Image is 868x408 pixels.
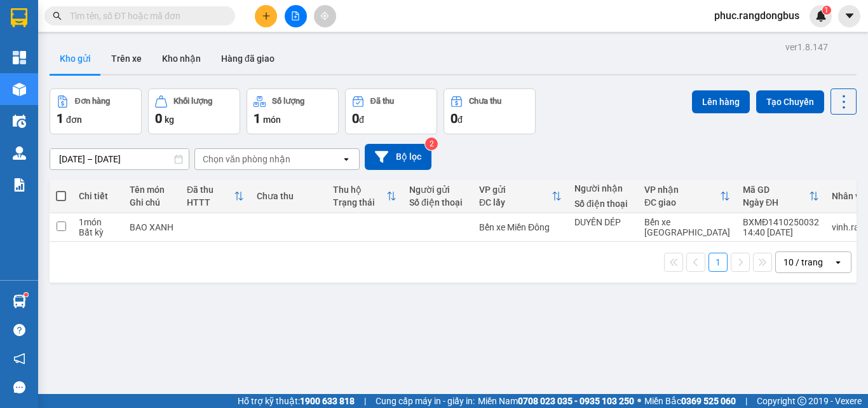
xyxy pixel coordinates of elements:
[824,6,829,15] span: 1
[444,88,536,134] button: Chưa thu0đ
[50,88,142,134] button: Đơn hàng1đơn
[409,185,466,195] div: Người gửi
[187,185,234,195] div: Đã thu
[79,227,117,237] div: Bất kỳ
[13,51,26,64] img: dashboard-icon
[574,217,632,227] div: DUYÊN DÉP
[13,115,26,128] img: warehouse-icon
[574,199,632,209] div: Số điện thoại
[152,43,211,74] button: Kho nhận
[13,178,26,192] img: solution-icon
[333,197,386,208] div: Trạng thái
[314,5,336,27] button: aim
[637,398,641,404] span: ⚪️
[130,197,174,208] div: Ghi chú
[285,5,307,27] button: file-add
[13,353,25,365] span: notification
[479,185,552,195] div: VP gửi
[458,115,463,125] span: đ
[365,144,431,170] button: Bộ lọc
[709,253,728,272] button: 1
[75,97,110,106] div: Đơn hàng
[13,381,25,393] span: message
[743,217,819,227] div: BXMĐ1410250032
[255,5,277,27] button: plus
[479,197,552,208] div: ĐC lấy
[756,90,824,113] button: Tạo Chuyến
[13,295,26,308] img: warehouse-icon
[257,191,320,201] div: Chưa thu
[173,97,212,106] div: Khối lượng
[79,217,117,227] div: 1 món
[783,256,823,269] div: 10 / trang
[57,111,64,126] span: 1
[247,88,339,134] button: Số lượng1món
[66,115,82,125] span: đơn
[644,197,720,208] div: ĐC giao
[844,10,855,22] span: caret-down
[327,179,403,213] th: Toggle SortBy
[203,153,290,165] div: Chọn văn phòng nhận
[681,396,736,406] strong: 0369 525 060
[370,97,394,106] div: Đã thu
[263,115,281,125] span: món
[13,146,26,160] img: warehouse-icon
[745,394,747,408] span: |
[13,83,26,96] img: warehouse-icon
[24,293,28,297] sup: 1
[736,179,825,213] th: Toggle SortBy
[797,397,806,405] span: copyright
[262,11,271,20] span: plus
[376,394,475,408] span: Cung cấp máy in - giấy in:
[364,394,366,408] span: |
[743,227,819,237] div: 14:40 [DATE]
[473,179,568,213] th: Toggle SortBy
[155,111,162,126] span: 0
[822,6,831,15] sup: 1
[644,394,736,408] span: Miền Bắc
[211,43,285,74] button: Hàng đã giao
[341,154,351,164] svg: open
[743,185,809,195] div: Mã GD
[359,115,364,125] span: đ
[644,217,730,237] div: Bến xe [GEOGRAPHIC_DATA]
[165,115,174,125] span: kg
[333,185,386,195] div: Thu hộ
[50,43,101,74] button: Kho gửi
[345,88,437,134] button: Đã thu0đ
[833,257,843,267] svg: open
[815,10,827,22] img: icon-new-feature
[13,324,25,336] span: question-circle
[409,197,466,208] div: Số điện thoại
[785,40,828,54] div: ver 1.8.147
[272,97,304,106] div: Số lượng
[53,11,62,20] span: search
[300,396,355,406] strong: 1900 633 818
[692,90,750,113] button: Lên hàng
[70,9,220,23] input: Tìm tên, số ĐT hoặc mã đơn
[130,185,174,195] div: Tên món
[469,97,501,106] div: Chưa thu
[425,137,438,150] sup: 2
[478,394,634,408] span: Miền Nam
[704,8,810,24] span: phuc.rangdongbus
[320,11,329,20] span: aim
[148,88,240,134] button: Khối lượng0kg
[838,5,860,27] button: caret-down
[101,43,152,74] button: Trên xe
[11,8,27,27] img: logo-vxr
[130,222,174,232] div: BAO XANH
[254,111,261,126] span: 1
[451,111,458,126] span: 0
[479,222,562,232] div: Bến xe Miền Đông
[180,179,250,213] th: Toggle SortBy
[352,111,359,126] span: 0
[187,197,234,208] div: HTTT
[518,396,634,406] strong: 0708 023 035 - 0935 103 250
[291,11,300,20] span: file-add
[238,394,355,408] span: Hỗ trợ kỹ thuật:
[638,179,736,213] th: Toggle SortBy
[644,185,720,195] div: VP nhận
[743,197,809,208] div: Ngày ĐH
[79,191,117,201] div: Chi tiết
